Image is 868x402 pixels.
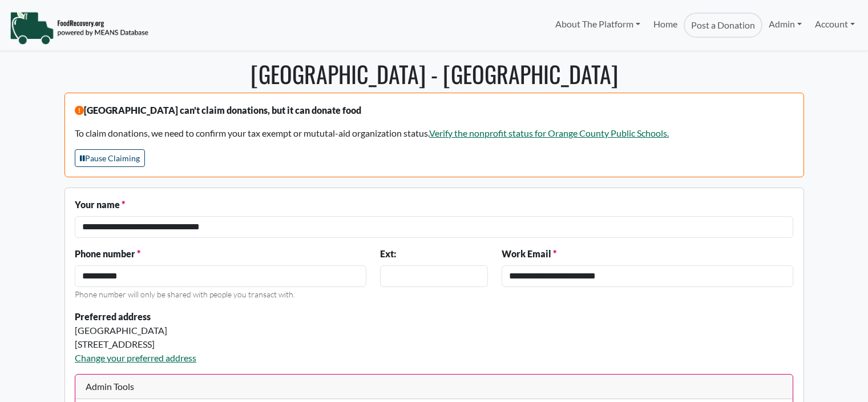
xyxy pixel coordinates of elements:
label: Your name [75,198,125,212]
strong: Preferred address [75,311,151,322]
a: Verify the nonprofit status for Orange County Public Schools. [429,128,669,138]
p: [GEOGRAPHIC_DATA] can't claim donations, but it can donate food [75,104,793,117]
label: Ext: [380,247,396,261]
div: Admin Tools [75,375,793,399]
p: To claim donations, we need to confirm your tax exempt or mututal-aid organization status. [75,126,793,140]
a: About The Platform [549,13,647,35]
label: Work Email [502,247,556,261]
a: Change your preferred address [75,352,196,363]
a: Home [647,13,683,38]
h1: [GEOGRAPHIC_DATA] - [GEOGRAPHIC_DATA] [64,60,804,87]
button: Pause Claiming [75,149,145,167]
div: [GEOGRAPHIC_DATA] [75,324,488,337]
a: Post a Donation [684,13,762,38]
a: Admin [762,13,808,35]
small: Phone number will only be shared with people you transact with. [75,289,295,299]
a: Account [809,13,861,35]
img: NavigationLogo_FoodRecovery-91c16205cd0af1ed486a0f1a7774a6544ea792ac00100771e7dd3ec7c0e58e41.png [10,11,148,45]
label: Phone number [75,247,140,261]
div: [STREET_ADDRESS] [75,337,488,351]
